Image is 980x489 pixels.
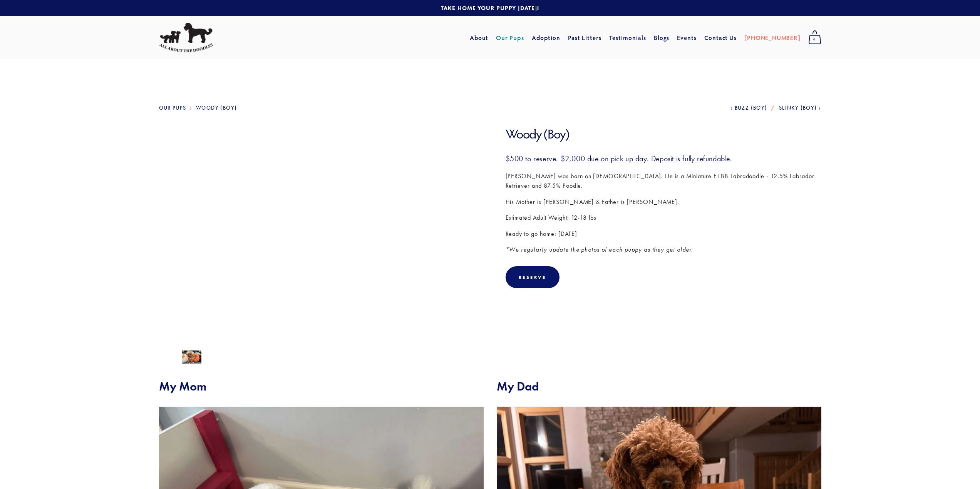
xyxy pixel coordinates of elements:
a: Adoption [532,31,561,45]
img: All About The Doodles [159,23,213,53]
h3: $500 to reserve. $2,000 due on pick up day. Deposit is fully refundable. [506,154,821,164]
a: Buzz (Boy) [730,105,767,111]
a: Contact Us [704,31,737,45]
a: About [470,31,489,45]
div: Reserve [519,274,546,280]
p: His Mother is [PERSON_NAME] & Father is [PERSON_NAME]. [506,197,821,207]
a: Our Pups [159,105,186,111]
span: 0 [808,35,821,45]
a: Blogs [654,31,670,45]
img: Woody 5.jpg [182,350,201,365]
h2: My Dad [497,379,821,394]
span: Buzz (Boy) [735,105,767,111]
a: Past Litters [568,33,601,42]
a: Testimonials [609,31,646,45]
a: 0 items in cart [804,28,825,47]
p: Estimated Adult Weight: 12-18 lbs [506,213,821,223]
span: Slinky (Boy) [779,105,817,111]
a: Our Pups [496,31,524,45]
a: Woody (Boy) [196,105,237,111]
a: Slinky (Boy) [779,105,821,111]
div: Reserve [506,266,560,288]
em: *We regularly update the photos of each puppy as they get older. [506,246,693,253]
p: [PERSON_NAME] was born on [DEMOGRAPHIC_DATA]. He is a Miniature F1BB Labradoodle - 12.5% Labrador... [506,171,821,191]
p: Ready to go home: [DATE] [506,229,821,239]
a: [PHONE_NUMBER] [744,31,800,45]
a: Events [677,31,697,45]
h2: My Mom [159,379,484,394]
h1: Woody (Boy) [506,126,821,142]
